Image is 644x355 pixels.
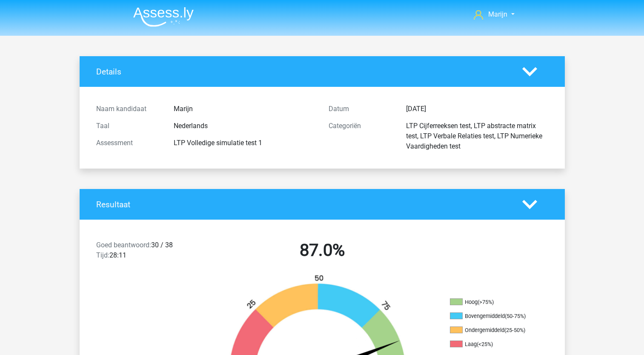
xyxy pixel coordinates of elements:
[505,313,526,319] div: (50-75%)
[504,327,525,333] div: (25-50%)
[478,299,494,305] div: (>75%)
[400,121,555,152] div: LTP Cijferreeksen test, LTP abstracte matrix test, LTP Verbale Relaties test, LTP Numerieke Vaard...
[96,251,109,259] span: Tijd:
[470,9,518,20] a: Marijn
[450,298,535,306] li: Hoog
[167,138,322,148] div: LTP Volledige simulatie test 1
[96,67,509,77] h4: Details
[450,312,535,320] li: Bovengemiddeld
[90,121,167,131] div: Taal
[477,341,493,347] div: (<25%)
[450,341,535,348] li: Laag
[96,241,151,249] span: Goed beantwoord:
[488,10,507,18] span: Marijn
[212,240,432,261] h2: 87.0%
[96,200,509,209] h4: Resultaat
[322,121,400,152] div: Categoriën
[167,104,322,114] div: Marijn
[90,104,167,114] div: Naam kandidaat
[90,240,206,264] div: 30 / 38 28:11
[450,326,535,334] li: Ondergemiddeld
[167,121,322,131] div: Nederlands
[90,138,167,148] div: Assessment
[133,7,194,27] img: Assessly
[400,104,555,114] div: [DATE]
[322,104,400,114] div: Datum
